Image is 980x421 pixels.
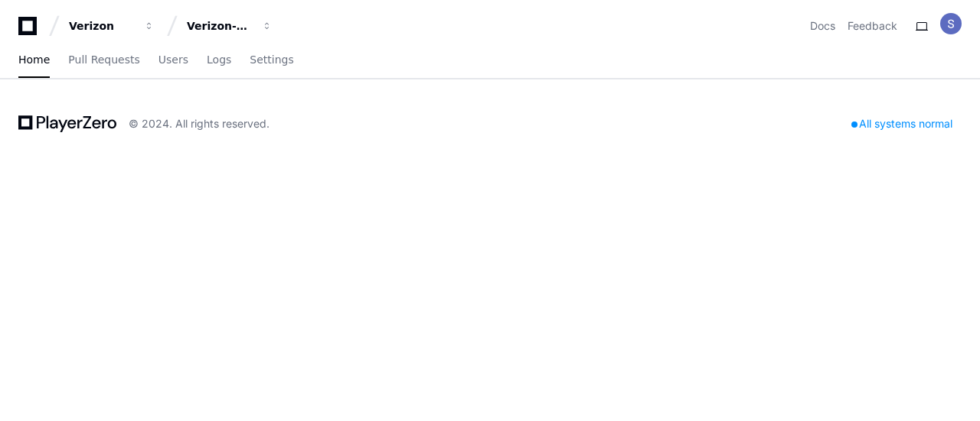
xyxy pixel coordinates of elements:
[158,43,188,78] a: Users
[842,113,962,134] div: All systems normal
[810,18,835,34] a: Docs
[69,18,135,34] div: Verizon
[63,12,161,40] button: Verizon
[18,55,50,64] span: Home
[207,55,231,64] span: Logs
[848,18,897,34] button: Feedback
[18,43,50,78] a: Home
[68,43,139,78] a: Pull Requests
[250,55,293,64] span: Settings
[158,55,188,64] span: Users
[250,43,293,78] a: Settings
[940,13,962,34] img: ACg8ocKxYBNliA4A6gA1cRR2UgiqiupxT-d5PkYGP-Ccfk6vgsHgpQ=s96-c
[129,116,269,131] div: © 2024. All rights reserved.
[181,12,279,40] button: Verizon-Clarify-Order-Management
[68,55,139,64] span: Pull Requests
[187,18,253,34] div: Verizon-Clarify-Order-Management
[207,43,231,78] a: Logs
